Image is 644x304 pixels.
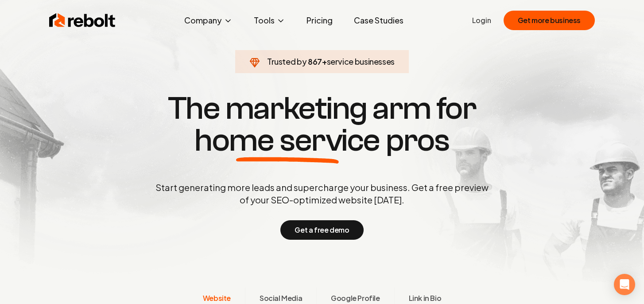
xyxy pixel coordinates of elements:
[280,220,363,240] button: Get a free demo
[177,12,240,29] button: Company
[260,293,302,304] span: Social Media
[203,293,231,304] span: Website
[614,274,635,295] div: Open Intercom Messenger
[154,181,490,206] p: Start generating more leads and supercharge your business. Get a free preview of your SEO-optimiz...
[347,12,411,29] a: Case Studies
[194,125,380,156] span: home service
[308,55,322,68] span: 867
[247,12,292,29] button: Tools
[331,293,380,304] span: Google Profile
[299,12,340,29] a: Pricing
[322,56,327,66] span: +
[109,93,535,156] h1: The marketing arm for pros
[327,56,395,66] span: service businesses
[409,293,442,304] span: Link in Bio
[472,15,491,26] a: Login
[267,56,306,66] span: Trusted by
[49,12,116,29] img: Rebolt Logo
[504,11,595,30] button: Get more business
